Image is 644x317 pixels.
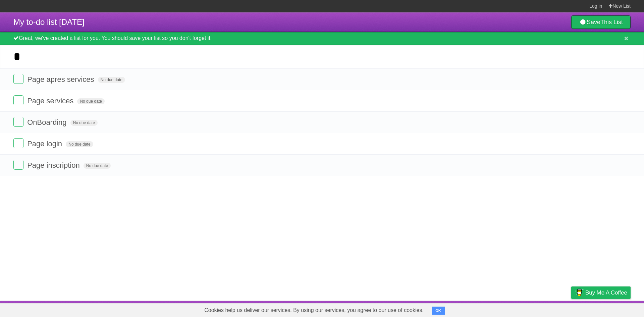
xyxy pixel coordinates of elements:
[571,15,631,29] a: SaveThis List
[432,307,445,315] button: OK
[27,140,64,148] span: Page login
[13,160,23,170] label: Done
[13,95,23,105] label: Done
[13,138,23,148] label: Done
[27,118,68,126] span: OnBoarding
[27,161,82,169] span: Page inscription
[70,120,98,126] span: No due date
[482,303,496,315] a: About
[27,97,75,105] span: Page services
[585,287,627,299] span: Buy me a coffee
[84,163,111,169] span: No due date
[540,303,554,315] a: Terms
[13,74,23,84] label: Done
[27,75,96,84] span: Page apres services
[588,303,631,315] a: Suggest a feature
[562,303,580,315] a: Privacy
[504,303,531,315] a: Developers
[198,304,430,317] span: Cookies help us deliver our services. By using our services, you agree to our use of cookies.
[77,98,104,104] span: No due date
[13,17,85,27] span: My to-do list [DATE]
[575,287,584,298] img: Buy me a coffee
[600,19,623,25] b: This List
[571,286,631,299] a: Buy me a coffee
[66,141,93,147] span: No due date
[13,117,23,127] label: Done
[98,77,125,83] span: No due date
